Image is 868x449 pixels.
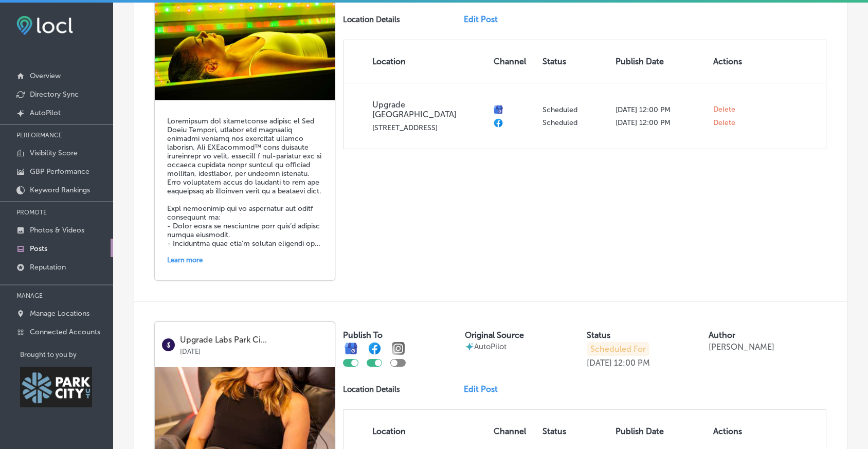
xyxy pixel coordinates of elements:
p: Scheduled For [587,342,649,356]
p: [DATE] 12:00 PM [616,105,705,114]
p: [DATE] [180,345,328,355]
label: Author [709,330,735,340]
th: Publish Date [611,40,709,83]
p: Brought to you by [20,351,113,358]
p: [PERSON_NAME] [709,342,774,352]
p: Scheduled [542,105,607,114]
p: Directory Sync [30,90,79,99]
img: fda3e92497d09a02dc62c9cd864e3231.png [16,16,73,35]
p: GBP Performance [30,167,89,176]
h5: Loremipsum dol sitametconse adipisc el Sed Doeiu Tempori, utlabor etd magnaaliq enimadmi veniamq ... [167,117,322,248]
a: Edit Post [464,384,506,394]
th: Location [343,40,490,83]
p: Scheduled [542,118,607,127]
p: Reputation [30,263,66,272]
p: Location Details [343,15,400,24]
p: Overview [30,71,61,80]
p: Posts [30,244,47,253]
p: [DATE] 12:00 PM [616,118,705,127]
p: Keyword Rankings [30,186,90,194]
p: [DATE] [587,358,612,368]
p: Upgrade Labs Park Ci... [180,335,328,345]
img: autopilot-icon [465,342,474,351]
span: Delete [713,118,735,128]
p: AutoPilot [474,342,507,351]
a: Edit Post [464,14,506,24]
p: Upgrade [GEOGRAPHIC_DATA] [372,100,485,119]
p: Visibility Score [30,149,78,157]
label: Original Source [465,330,524,340]
label: Status [587,330,610,340]
p: [STREET_ADDRESS] [372,123,485,132]
p: Manage Locations [30,309,89,318]
th: Status [538,40,611,83]
th: Channel [490,40,538,83]
p: Location Details [343,385,400,394]
img: Park City [20,367,92,407]
p: Connected Accounts [30,328,100,336]
label: Publish To [343,330,383,340]
th: Actions [709,40,748,83]
p: AutoPilot [30,109,61,117]
span: Delete [713,105,735,114]
p: Photos & Videos [30,226,84,235]
p: 12:00 PM [614,358,650,368]
img: logo [162,338,175,351]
